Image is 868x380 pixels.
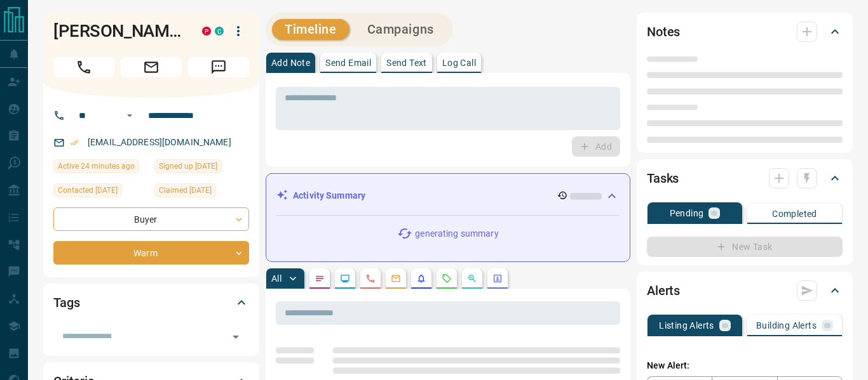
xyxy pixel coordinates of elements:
[391,273,401,284] svg: Emails
[315,273,325,284] svg: Notes
[122,108,137,123] button: Open
[202,27,211,36] div: property.ca
[355,19,447,40] button: Campaigns
[772,209,817,218] p: Completed
[647,280,680,301] h2: Alerts
[365,273,376,284] svg: Calls
[271,58,310,67] p: Add Note
[53,292,79,313] h2: Tags
[53,57,114,77] span: Call
[53,207,249,231] div: Buyer
[159,160,217,173] span: Signed up [DATE]
[53,241,249,265] div: Warm
[442,58,476,67] p: Log Call
[154,159,249,177] div: Sun Feb 14 2021
[416,273,426,284] svg: Listing Alerts
[70,138,79,147] svg: Email Verified
[272,19,349,40] button: Timeline
[647,359,843,372] p: New Alert:
[756,321,817,330] p: Building Alerts
[492,273,503,284] svg: Agent Actions
[58,184,118,197] span: Contacted [DATE]
[647,275,843,306] div: Alerts
[188,57,249,77] span: Message
[53,21,183,41] h1: [PERSON_NAME]
[293,189,365,202] p: Activity Summary
[215,27,224,36] div: condos.ca
[647,168,679,188] h2: Tasks
[415,227,498,240] p: generating summary
[53,287,249,318] div: Tags
[442,273,452,284] svg: Requests
[58,160,135,173] span: Active 24 minutes ago
[647,22,680,42] h2: Notes
[154,183,249,201] div: Mon Feb 03 2025
[467,273,477,284] svg: Opportunities
[325,58,371,67] p: Send Email
[53,159,148,177] div: Sat Aug 16 2025
[88,137,231,147] a: [EMAIL_ADDRESS][DOMAIN_NAME]
[340,273,350,284] svg: Lead Browsing Activity
[121,57,182,77] span: Email
[386,58,427,67] p: Send Text
[647,16,843,47] div: Notes
[271,274,281,283] p: All
[659,321,714,330] p: Listing Alerts
[670,209,704,218] p: Pending
[227,328,245,346] button: Open
[159,184,212,197] span: Claimed [DATE]
[647,163,843,193] div: Tasks
[53,183,148,201] div: Tue Aug 12 2025
[276,184,620,207] div: Activity Summary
